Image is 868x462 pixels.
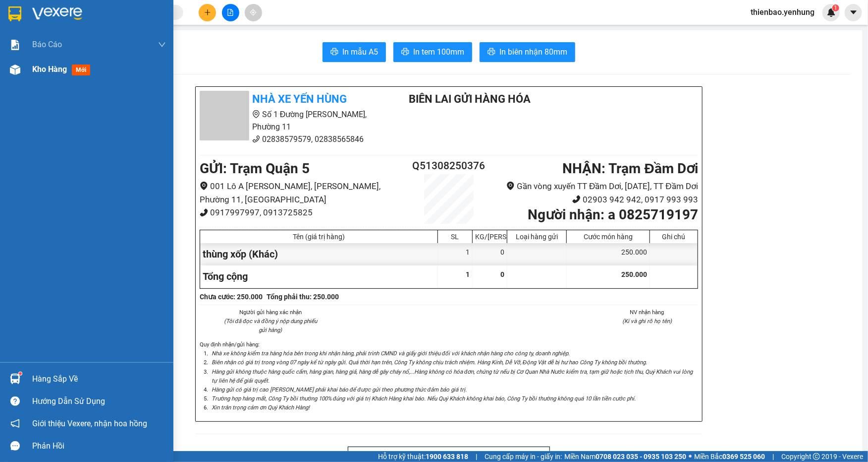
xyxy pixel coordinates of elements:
div: 0825719197 [71,44,140,58]
b: BIÊN LAI GỬI HÀNG HÓA [409,93,531,105]
b: Chưa cước : 250.000 [200,293,263,301]
span: phone [200,208,208,217]
span: environment [506,182,515,190]
div: Trạm Đầm Dơi [71,8,140,32]
b: Tổng phải thu: 250.000 [267,293,339,301]
div: Loại hàng gửi [510,233,564,241]
span: Cung cấp máy in - giấy in: [485,451,562,462]
img: solution-icon [10,40,20,50]
span: In mẫu A5 [342,46,378,58]
span: In tem 100mm [413,46,464,58]
img: icon-new-feature [827,8,836,17]
button: printerIn biên nhận 80mm [480,42,575,62]
span: 250.000 [621,270,647,278]
li: Gần vòng xuyến TT Đầm Dơi, [DATE], TT Đầm Dơi [490,180,698,193]
sup: 1 [832,4,839,11]
div: thùng xốp (Khác) [200,243,438,265]
i: Nhà xe không kiểm tra hàng hóa bên trong khi nhận hàng, phải trình CMND và giấy giới thiệu đối vớ... [212,350,570,357]
div: 1 [438,243,473,265]
b: Nhà xe Yến Hùng [252,93,347,105]
button: plus [199,4,216,21]
b: Người nhận : a 0825719197 [528,206,698,223]
li: 001 Lô A [PERSON_NAME], [PERSON_NAME], Phường 11, [GEOGRAPHIC_DATA] [200,180,407,206]
i: Xin trân trọng cảm ơn Quý Khách Hàng! [212,404,310,411]
div: Phản hồi [32,439,166,454]
div: Tên (giá trị hàng) [203,233,435,241]
span: 0 [500,270,504,278]
button: aim [245,4,262,21]
span: mới [72,65,90,75]
span: printer [401,48,409,57]
span: 1 [466,270,470,278]
div: 250.000 [69,64,141,78]
span: file-add [227,9,234,16]
span: ⚪️ [689,455,692,459]
i: (Kí và ghi rõ họ tên) [622,318,672,325]
span: Báo cáo [32,38,62,51]
li: 02838579579, 02838565846 [200,133,384,145]
div: Quy định nhận/gửi hàng : [200,340,698,412]
strong: 0369 525 060 [722,453,765,461]
button: printerIn tem 100mm [393,42,472,62]
img: warehouse-icon [10,374,20,384]
span: printer [330,48,338,57]
i: Biên nhận có giá trị trong vòng 07 ngày kể từ ngày gửi. Quá thời hạn trên, Công Ty không chịu trá... [212,359,647,366]
span: Giới thiệu Vexere, nhận hoa hồng [32,417,147,430]
span: plus [204,9,211,16]
div: Ghi chú [652,233,695,241]
button: file-add [222,4,239,21]
div: 250.000 [567,243,650,265]
span: environment [252,110,260,118]
span: Tổng cộng [203,270,248,282]
span: message [10,441,20,451]
strong: 1900 633 818 [426,453,468,461]
img: logo-vxr [8,6,21,21]
span: thienbao.yenhung [743,6,822,18]
img: warehouse-icon [10,65,20,75]
span: caret-down [849,8,858,17]
span: Miền Bắc [694,451,765,462]
b: GỬI : Trạm Quận 5 [200,160,310,177]
sup: 1 [19,372,22,375]
button: printerIn mẫu A5 [323,42,386,62]
div: Trạm Quận 5 [8,8,64,32]
i: (Tôi đã đọc và đồng ý nộp dung phiếu gửi hàng) [224,318,317,333]
li: Người gửi hàng xác nhận [219,308,322,317]
strong: 0708 023 035 - 0935 103 250 [596,453,686,461]
span: copyright [813,453,820,460]
i: Hàng gửi không thuộc hàng quốc cấm, hàng gian, hàng giả, hàng dễ gây cháy nổ,...Hàng không có hóa... [212,368,693,384]
span: CC : [69,66,83,77]
span: aim [250,9,257,16]
span: 1 [834,4,837,11]
span: printer [488,48,495,57]
li: 0917997997, 0913725825 [200,206,407,219]
span: notification [10,419,20,428]
span: | [476,451,477,462]
span: Hỗ trợ kỹ thuật: [378,451,468,462]
i: Hàng gửi có giá trị cao [PERSON_NAME] phải khai báo để được gửi theo phương thức đảm bảo giá trị. [212,386,467,393]
li: Số 1 Đường [PERSON_NAME], Phường 11 [200,108,384,133]
h2: Q51308250376 [407,158,490,174]
li: 02903 942 942, 0917 993 993 [490,193,698,206]
div: KG/[PERSON_NAME] [475,233,504,241]
span: phone [252,135,260,143]
div: Cước món hàng [569,233,647,241]
div: Hàng sắp về [32,372,166,387]
span: | [772,451,774,462]
span: environment [200,182,208,190]
button: caret-down [845,4,862,21]
span: Kho hàng [32,65,67,74]
li: NV nhận hàng [597,308,699,317]
span: phone [572,195,581,203]
span: question-circle [10,396,20,406]
span: In biên nhận 80mm [499,46,567,58]
span: down [158,41,166,49]
div: 0 [473,243,507,265]
b: NHẬN : Trạm Đầm Dơi [563,160,698,177]
span: Miền Nam [564,451,686,462]
span: Nhận: [71,9,94,20]
div: a [71,32,140,44]
span: Gửi: [8,9,24,20]
i: Trường hợp hàng mất, Công Ty bồi thường 100% đúng với giá trị Khách Hàng khai báo. Nếu Quý Khách ... [212,395,636,402]
div: SL [440,233,470,241]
